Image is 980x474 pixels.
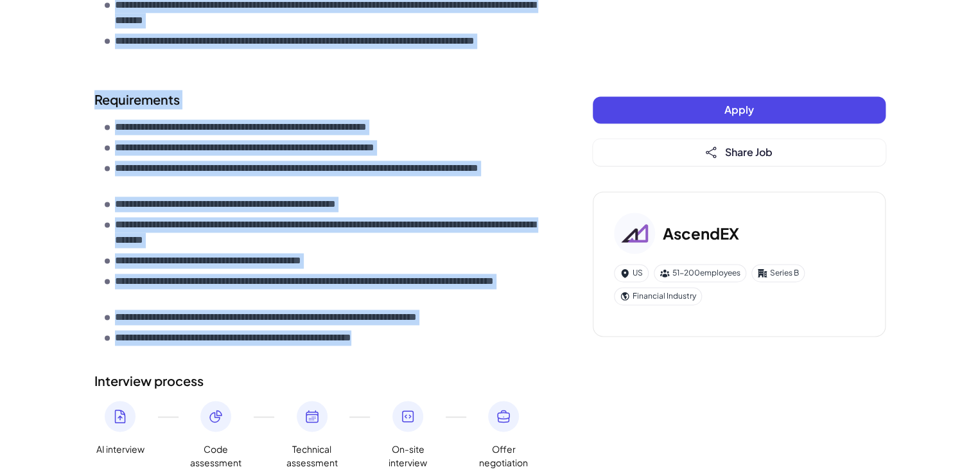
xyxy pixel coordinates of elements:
[724,103,754,116] span: Apply
[94,90,541,109] h2: Requirements
[614,287,702,305] div: Financial Industry
[190,442,241,469] span: Code assessment
[382,442,433,469] span: On-site interview
[614,264,649,282] div: US
[94,371,541,391] h2: Interview process
[478,442,529,469] span: Offer negotiation
[593,139,886,166] button: Share Job
[96,442,144,455] span: AI interview
[593,96,886,123] button: Apply
[751,264,805,282] div: Series B
[725,145,773,159] span: Share Job
[663,222,739,245] h3: AscendEX
[654,264,746,282] div: 51-200 employees
[286,442,338,469] span: Technical assessment
[614,213,655,254] img: As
